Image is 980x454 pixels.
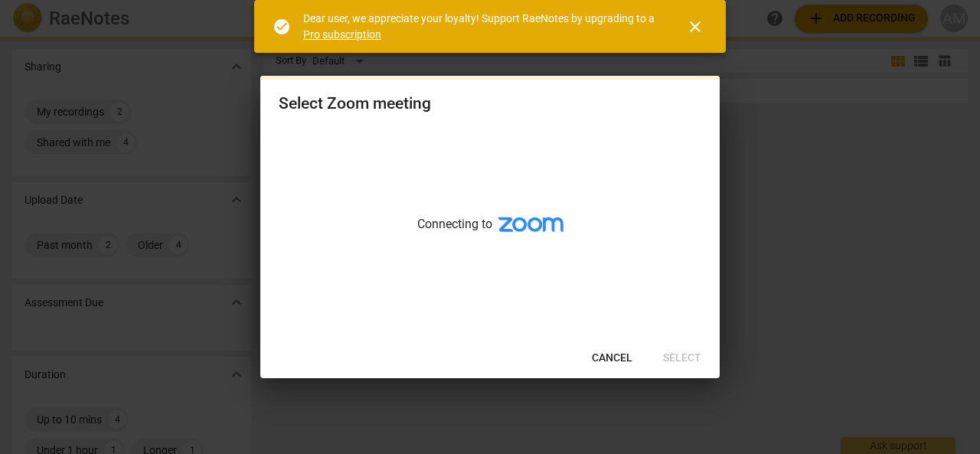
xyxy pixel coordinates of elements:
[260,129,720,338] div: Connecting to
[686,18,704,36] span: close
[303,11,658,42] div: Dear user, we appreciate your loyalty! Support RaeNotes by upgrading to a
[279,94,431,113] div: Select Zoom meeting
[592,351,632,366] span: Cancel
[273,18,291,36] span: check_circle
[303,28,381,41] a: Pro subscription
[580,345,645,372] button: Cancel
[677,8,714,45] button: Close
